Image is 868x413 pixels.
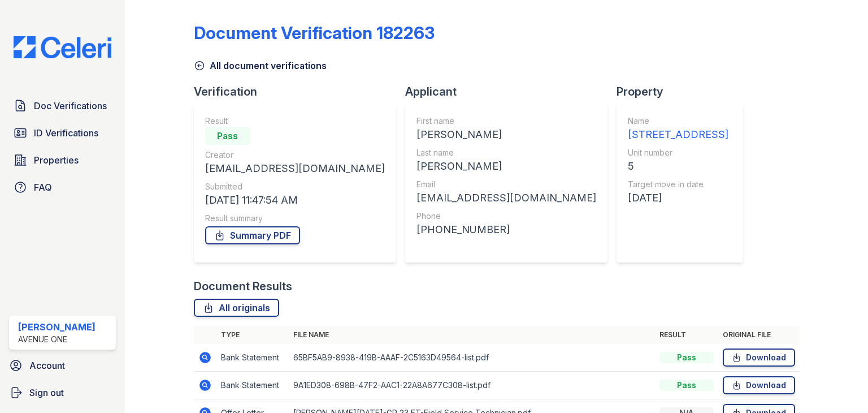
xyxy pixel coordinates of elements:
[194,59,327,72] a: All document verifications
[659,352,714,363] div: Pass
[34,99,107,113] span: Doc Verifications
[205,115,385,127] div: Result
[416,222,596,238] div: [PHONE_NUMBER]
[194,23,435,43] div: Document Verification 182263
[617,84,752,100] div: Property
[405,84,617,100] div: Applicant
[723,349,795,367] a: Download
[34,153,79,167] span: Properties
[18,320,96,334] div: [PERSON_NAME]
[5,36,120,58] img: CE_Logo_Blue-a8612792a0a2168367f1c8372b55b34899dd931a85d93a1a3d3e32e68fde9ad4.png
[18,334,96,345] div: Avenue One
[289,326,655,344] th: File name
[628,158,728,174] div: 5
[628,190,728,206] div: [DATE]
[9,149,116,171] a: Properties
[416,158,596,174] div: [PERSON_NAME]
[5,354,120,377] a: Account
[205,181,385,192] div: Submitted
[723,376,795,394] a: Download
[205,226,300,244] a: Summary PDF
[628,115,728,143] a: Name [STREET_ADDRESS]
[34,180,52,194] span: FAQ
[655,326,718,344] th: Result
[29,359,65,372] span: Account
[628,127,728,143] div: [STREET_ADDRESS]
[216,344,289,372] td: Bank Statement
[628,179,728,190] div: Target move in date
[416,115,596,127] div: First name
[416,179,596,190] div: Email
[821,368,857,402] iframe: chat widget
[9,122,116,144] a: ID Verifications
[194,299,279,317] a: All originals
[416,147,596,158] div: Last name
[628,147,728,158] div: Unit number
[194,278,292,294] div: Document Results
[289,372,655,399] td: 9A1ED308-698B-47F2-AAC1-22A8A677C308-list.pdf
[194,84,405,100] div: Verification
[216,372,289,399] td: Bank Statement
[289,344,655,372] td: 65BF5AB9-8938-419B-AAAF-2C5163D49564-list.pdf
[205,213,385,224] div: Result summary
[205,149,385,161] div: Creator
[29,386,64,399] span: Sign out
[718,326,800,344] th: Original file
[416,210,596,222] div: Phone
[628,115,728,127] div: Name
[9,176,116,199] a: FAQ
[34,126,98,140] span: ID Verifications
[416,127,596,143] div: [PERSON_NAME]
[5,381,120,404] a: Sign out
[205,127,250,145] div: Pass
[216,326,289,344] th: Type
[205,192,385,208] div: [DATE] 11:47:54 AM
[9,94,116,117] a: Doc Verifications
[659,380,714,391] div: Pass
[205,161,385,177] div: [EMAIL_ADDRESS][DOMAIN_NAME]
[416,190,596,206] div: [EMAIL_ADDRESS][DOMAIN_NAME]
